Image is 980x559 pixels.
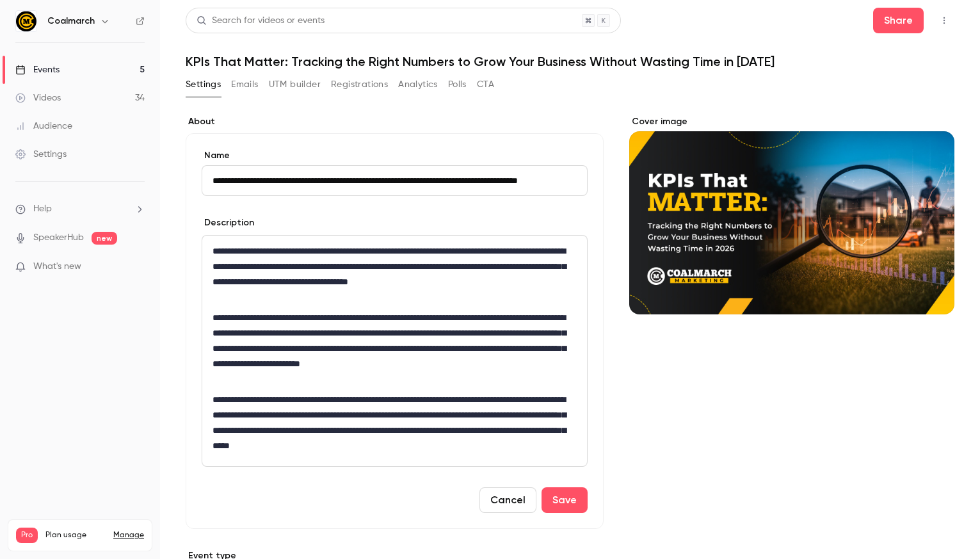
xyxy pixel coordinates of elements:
[202,235,588,467] section: description
[129,261,145,273] iframe: Noticeable Trigger
[629,115,954,314] section: Cover image
[15,120,72,133] div: Audience
[186,54,954,69] h1: KPIs That Matter: Tracking the Right Numbers to Grow Your Business Without Wasting Time in [DATE]
[477,74,494,95] button: CTA
[33,260,81,273] span: What's new
[202,216,254,229] label: Description
[398,74,438,95] button: Analytics
[16,528,38,543] span: Pro
[33,231,84,245] a: SpeakerHub
[331,74,388,95] button: Registrations
[202,236,587,466] div: editor
[15,202,145,216] li: help-dropdown-opener
[186,115,604,128] label: About
[113,530,144,540] a: Manage
[479,487,536,513] button: Cancel
[186,74,221,95] button: Settings
[92,232,117,245] span: new
[197,14,325,28] div: Search for videos or events
[269,74,321,95] button: UTM builder
[231,74,258,95] button: Emails
[629,115,954,128] label: Cover image
[47,15,95,28] h6: Coalmarch
[45,530,106,540] span: Plan usage
[33,202,52,216] span: Help
[448,74,467,95] button: Polls
[542,487,588,513] button: Save
[16,11,36,31] img: Coalmarch
[15,63,60,76] div: Events
[15,148,67,161] div: Settings
[202,149,588,162] label: Name
[15,92,61,104] div: Videos
[873,8,924,33] button: Share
